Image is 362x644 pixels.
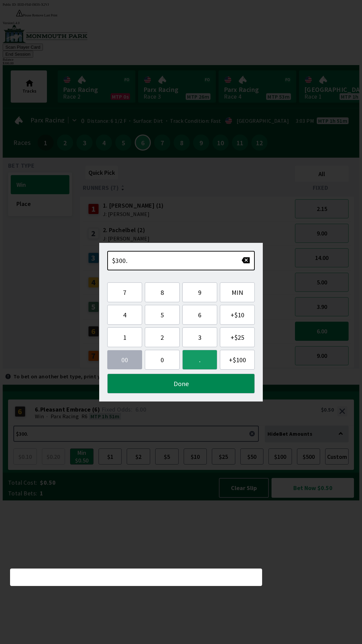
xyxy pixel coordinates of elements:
[182,282,217,302] button: 9
[113,379,249,388] span: Done
[220,305,255,325] button: +$10
[182,327,217,347] button: 3
[113,333,136,341] span: 1
[107,350,142,369] button: 00
[182,350,217,370] button: .
[113,311,136,319] span: 4
[188,288,212,297] span: 9
[226,333,249,341] span: + $25
[188,311,212,319] span: 6
[188,356,212,364] span: .
[220,350,255,370] button: +$100
[113,356,137,364] span: 00
[145,327,180,347] button: 2
[150,288,174,297] span: 8
[150,356,174,364] span: 0
[150,311,174,319] span: 5
[113,288,136,297] span: 7
[150,333,174,341] span: 2
[182,305,217,325] button: 6
[107,374,255,393] button: Done
[226,311,249,319] span: + $10
[226,288,249,297] span: MIN
[145,350,180,370] button: 0
[220,282,255,302] button: MIN
[107,282,142,302] button: 7
[107,305,142,325] button: 4
[112,256,127,265] span: $300.
[188,333,212,341] span: 3
[145,305,180,325] button: 5
[107,327,142,347] button: 1
[220,327,255,347] button: +$25
[145,282,180,302] button: 8
[226,356,249,364] span: + $100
